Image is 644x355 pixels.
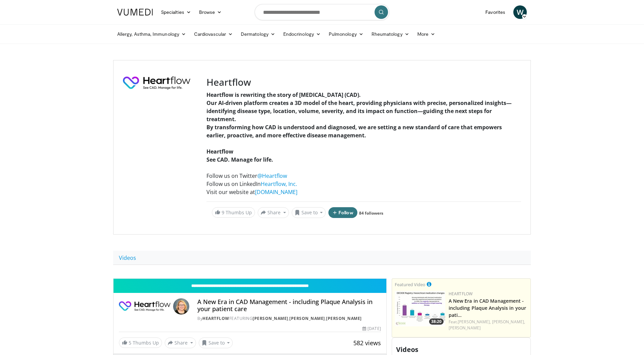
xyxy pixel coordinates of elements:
a: Pulmonology [325,27,367,41]
button: Share [258,207,289,218]
button: Follow [328,207,357,218]
input: Search topics, interventions [255,4,389,20]
a: @Heartflow [257,172,287,180]
img: Avatar [173,298,189,315]
a: [PERSON_NAME] [326,316,362,321]
strong: Heartflow [206,148,233,155]
span: 38:20 [429,319,444,325]
a: 5 Thumbs Up [119,337,162,348]
p: Follow us on Twitter Follow us on LinkedIn Visit our website at [206,172,521,196]
a: Heartflow [449,291,473,297]
h4: A New Era in CAD Management - including Plaque Analysis in your patient care [197,298,381,313]
a: [DOMAIN_NAME] [255,188,297,196]
a: More [413,27,439,41]
a: Heartflow, Inc. [261,180,297,188]
img: 738d0e2d-290f-4d89-8861-908fb8b721dc.150x105_q85_crop-smart_upscale.jpg [395,291,445,326]
span: 582 views [353,339,381,347]
button: Save to [199,337,233,348]
a: Allergy, Asthma, Immunology [113,27,190,41]
a: Rheumatology [367,27,413,41]
div: [DATE] [362,326,381,332]
div: By FEATURING , , [197,316,381,322]
a: Favorites [481,5,509,19]
div: Feat. [449,319,528,331]
a: [PERSON_NAME] [289,316,325,321]
strong: See CAD. Manage for life. [206,156,273,163]
a: Specialties [157,5,195,19]
strong: By transforming how CAD is understood and diagnosed, we are setting a new standard of care that e... [206,124,502,139]
span: 9 [222,209,224,216]
a: Dermatology [237,27,279,41]
strong: Heartflow is rewriting the story of [MEDICAL_DATA] (CAD). [206,91,361,99]
span: 5 [129,339,131,346]
a: 9 Thumbs Up [212,207,255,218]
a: Heartflow [202,316,229,321]
a: 38:20 [395,291,445,326]
a: [PERSON_NAME] [449,325,481,331]
img: VuMedi Logo [117,9,153,16]
button: Share [165,337,196,348]
a: 84 followers [359,210,383,216]
a: [PERSON_NAME] [253,316,288,321]
a: A New Era in CAD Management - including Plaque Analysis in your pati… [449,298,526,318]
a: Cardiovascular [190,27,237,41]
a: [PERSON_NAME], [458,319,491,325]
a: W [513,5,527,19]
a: [PERSON_NAME], [492,319,525,325]
img: Heartflow [119,298,170,315]
strong: Our AI-driven platform creates a 3D model of the heart, providing physicians with precise, person... [206,99,512,123]
button: Save to [292,207,326,218]
small: Featured Video [395,281,425,288]
a: Browse [195,5,226,19]
span: Videos [396,345,418,354]
a: Endocrinology [279,27,325,41]
h3: Heartflow [206,77,521,88]
a: Videos [113,251,142,265]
